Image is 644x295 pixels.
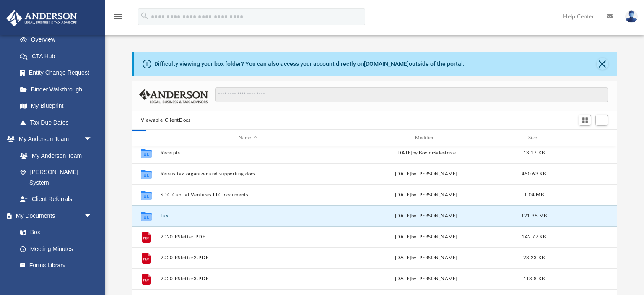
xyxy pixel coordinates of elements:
div: Difficulty viewing your box folder? You can also access your account directly on outside of the p... [154,60,465,68]
div: [DATE] by [PERSON_NAME] [339,233,514,241]
button: Viewable-ClientDocs [141,117,190,124]
div: [DATE] by [PERSON_NAME] [339,191,514,199]
a: [DOMAIN_NAME] [364,60,409,67]
a: Box [12,224,96,241]
a: My Documentsarrow_drop_down [6,207,101,224]
span: 121.36 MB [521,214,547,218]
button: Add [595,115,608,126]
div: [DATE] by BoxforSalesforce [339,149,514,157]
input: Search files and folders [215,87,608,103]
button: SDC Capital Ventures LLC documents [161,192,335,198]
span: 113.8 KB [523,277,545,281]
a: My Anderson Teamarrow_drop_down [6,131,101,148]
span: 1.04 MB [524,193,544,197]
span: 450.63 KB [522,172,546,176]
a: My Blueprint [12,98,101,115]
button: 2020IRSletter2.PDF [161,255,335,261]
div: by [PERSON_NAME] [339,212,514,220]
a: [PERSON_NAME] System [12,164,101,191]
div: Modified [339,134,514,142]
a: Binder Walkthrough [12,81,105,98]
a: Overview [12,31,105,48]
span: arrow_drop_down [84,207,101,225]
button: Tax [161,213,335,219]
a: Forms Library [12,257,96,274]
a: Client Referrals [12,191,101,208]
span: [DATE] [395,214,411,218]
div: [DATE] by [PERSON_NAME] [339,254,514,262]
span: 142.77 KB [522,235,546,239]
img: Anderson Advisors Platinum Portal [4,10,80,26]
i: menu [113,12,123,22]
div: Name [160,134,335,142]
span: 13.17 KB [523,151,545,155]
img: User Pic [625,10,638,23]
i: search [140,11,149,21]
a: menu [113,16,123,22]
button: Switch to Grid View [579,115,591,126]
div: id [135,134,156,142]
div: [DATE] by [PERSON_NAME] [339,170,514,178]
span: arrow_drop_down [84,131,101,148]
a: Meeting Minutes [12,240,101,257]
button: Close [597,58,608,70]
a: Entity Change Request [12,65,105,81]
a: CTA Hub [12,48,105,65]
div: id [555,134,613,142]
a: My Anderson Team [12,147,96,164]
div: [DATE] by [PERSON_NAME] [339,275,514,283]
button: 2020IRSletter.PDF [161,234,335,240]
span: 23.23 KB [523,256,545,260]
button: Receipts [161,150,335,156]
div: Size [517,134,551,142]
button: Reisus tax organizer and supporting docs [161,171,335,177]
button: 2020IRSletter3.PDF [161,276,335,282]
a: Tax Due Dates [12,114,105,131]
